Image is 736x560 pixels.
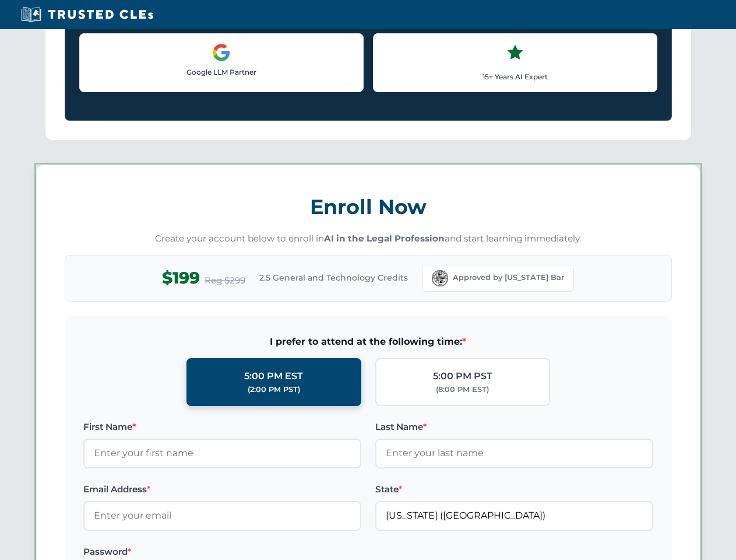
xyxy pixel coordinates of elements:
p: Create your account below to enroll in and start learning immediately. [65,232,672,246]
h3: Enroll Now [65,188,672,225]
strong: AI in the Legal Profession [324,233,445,244]
span: Approved by [US_STATE] Bar [453,272,564,283]
label: Email Address [83,482,361,496]
div: 5:00 PM EST [244,369,303,384]
div: (8:00 PM EST) [436,384,489,395]
label: Password [83,545,361,559]
img: Trusted CLEs [17,6,157,23]
span: $199 [162,265,200,291]
p: 15+ Years AI Expert [383,71,647,82]
input: Enter your first name [83,439,361,468]
img: Florida Bar [432,270,448,286]
p: Google LLM Partner [89,66,354,78]
input: Florida (FL) [375,501,653,530]
span: 2.5 General and Technology Credits [259,271,408,284]
img: Google [212,43,231,62]
input: Enter your last name [375,439,653,468]
div: (2:00 PM PST) [248,384,300,395]
label: First Name [83,420,361,434]
label: Last Name [375,420,653,434]
input: Enter your email [83,501,361,530]
label: State [375,482,653,496]
span: I prefer to attend at the following time: [83,334,653,349]
span: Reg $299 [205,274,245,288]
div: 5:00 PM PST [433,369,492,384]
